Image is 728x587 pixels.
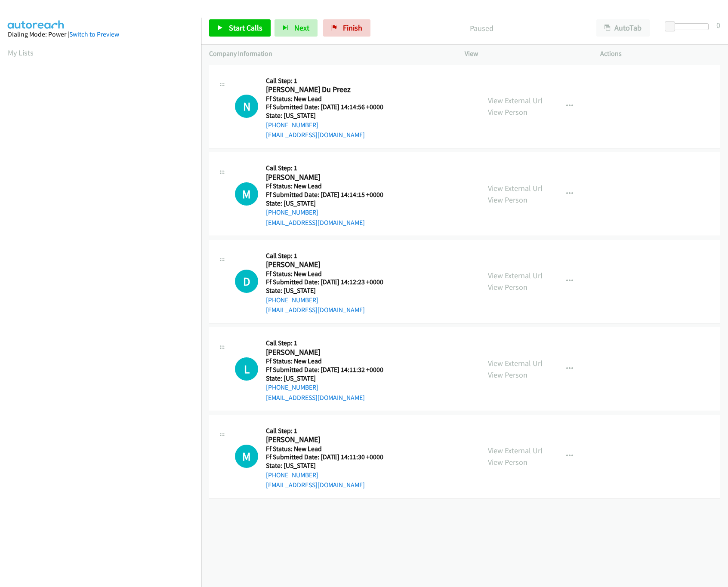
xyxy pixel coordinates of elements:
[209,19,271,37] a: Start Calls
[266,366,394,374] h5: Ff Submitted Date: [DATE] 14:11:32 +0000
[596,19,650,37] button: AutoTab
[235,445,258,468] div: The call is yet to be attempted
[8,48,34,58] a: My Lists
[266,77,394,85] h5: Call Step: 1
[266,383,318,391] a: [PHONE_NUMBER]
[266,208,318,216] a: [PHONE_NUMBER]
[266,182,394,191] h5: Ff Status: New Lead
[488,282,527,292] a: View Person
[266,199,394,208] h5: State: [US_STATE]
[275,19,318,37] button: Next
[488,457,527,467] a: View Person
[266,252,394,260] h5: Call Step: 1
[716,19,720,31] div: 0
[600,49,720,59] p: Actions
[209,49,449,59] p: Company Information
[266,270,394,278] h5: Ff Status: New Lead
[235,182,258,206] div: The call is yet to be attempted
[266,461,394,470] h5: State: [US_STATE]
[266,481,365,489] a: [EMAIL_ADDRESS][DOMAIN_NAME]
[235,182,258,206] h1: M
[266,164,394,172] h5: Call Step: 1
[266,121,318,129] a: [PHONE_NUMBER]
[235,357,258,381] div: The call is yet to be attempted
[235,270,258,293] div: The call is yet to be attempted
[294,23,309,33] span: Next
[266,347,394,357] h2: [PERSON_NAME]
[488,195,527,205] a: View Person
[266,339,394,347] h5: Call Step: 1
[266,260,394,270] h2: [PERSON_NAME]
[229,23,262,33] span: Start Calls
[8,66,201,475] iframe: Dialpad
[669,23,709,30] div: Delay between calls (in seconds)
[343,23,362,33] span: Finish
[8,29,194,40] div: Dialing Mode: Power |
[488,107,527,117] a: View Person
[266,111,394,120] h5: State: [US_STATE]
[235,95,258,118] h1: N
[266,85,394,95] h2: [PERSON_NAME] Du Preez
[266,306,365,314] a: [EMAIL_ADDRESS][DOMAIN_NAME]
[382,22,581,34] p: Paused
[266,131,365,139] a: [EMAIL_ADDRESS][DOMAIN_NAME]
[235,357,258,381] h1: L
[235,95,258,118] div: The call is yet to be attempted
[69,30,119,38] a: Switch to Preview
[488,358,543,368] a: View External Url
[266,296,318,304] a: [PHONE_NUMBER]
[266,453,394,461] h5: Ff Submitted Date: [DATE] 14:11:30 +0000
[235,445,258,468] h1: M
[266,445,394,453] h5: Ff Status: New Lead
[266,435,394,445] h2: [PERSON_NAME]
[266,95,394,103] h5: Ff Status: New Lead
[266,103,394,111] h5: Ff Submitted Date: [DATE] 14:14:56 +0000
[235,270,258,293] h1: D
[323,19,370,37] a: Finish
[266,471,318,479] a: [PHONE_NUMBER]
[266,278,394,286] h5: Ff Submitted Date: [DATE] 14:12:23 +0000
[465,49,585,59] p: View
[266,286,394,295] h5: State: [US_STATE]
[266,393,365,402] a: [EMAIL_ADDRESS][DOMAIN_NAME]
[266,357,394,366] h5: Ff Status: New Lead
[488,446,543,455] a: View External Url
[488,270,543,280] a: View External Url
[266,374,394,383] h5: State: [US_STATE]
[488,370,527,380] a: View Person
[488,95,543,105] a: View External Url
[488,183,543,193] a: View External Url
[266,427,394,435] h5: Call Step: 1
[266,218,365,227] a: [EMAIL_ADDRESS][DOMAIN_NAME]
[266,191,394,199] h5: Ff Submitted Date: [DATE] 14:14:15 +0000
[266,172,394,182] h2: [PERSON_NAME]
